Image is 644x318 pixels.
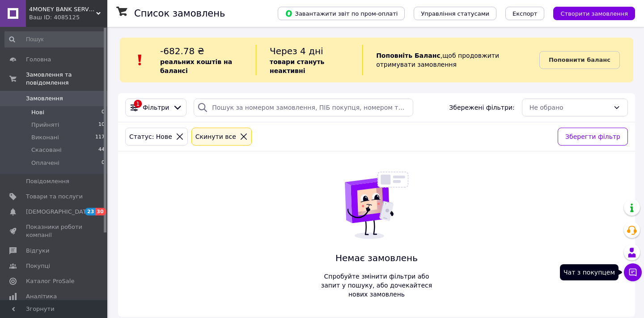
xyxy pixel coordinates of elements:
span: Фільтри [143,103,169,112]
b: Поповнити баланс [549,56,610,63]
button: Зберегти фільтр [558,128,628,146]
span: Збережені фільтри: [449,103,514,112]
span: 4MONEY BANK SERVICE [29,5,96,13]
div: , щоб продовжити отримувати замовлення [362,45,539,75]
span: 117 [95,133,105,142]
h1: Список замовлень [134,8,225,19]
b: товари стануть неактивні [270,58,324,74]
span: [DEMOGRAPHIC_DATA] [26,208,92,216]
span: 0 [102,108,105,116]
span: 44 [98,146,105,154]
img: :exclamation: [133,53,147,67]
span: Створити замовлення [560,10,628,17]
button: Експорт [505,7,545,20]
div: Ваш ID: 4085125 [29,13,107,21]
span: Повідомлення [26,177,69,185]
b: Поповніть Баланс [376,52,441,59]
span: Немає замовлень [318,252,436,265]
span: 30 [95,208,106,215]
span: 10 [98,121,105,129]
span: 0 [102,159,105,167]
span: Головна [26,56,51,64]
span: Замовлення [26,95,63,103]
span: Покупці [26,262,50,270]
span: Каталог ProSale [26,277,74,285]
span: Замовлення та повідомлення [26,71,107,87]
button: Чат з покупцем [624,263,642,281]
div: Статус: Нове [127,132,174,142]
span: Аналітика [26,292,57,301]
span: -682.78 ₴ [160,46,204,56]
a: Поповнити баланс [539,51,620,69]
div: Cкинути все [194,132,238,142]
span: Відгуки [26,247,49,255]
div: Чат з покупцем [560,264,619,280]
span: Нові [31,108,44,116]
div: Не обрано [530,103,610,112]
span: Прийняті [31,121,59,129]
button: Завантажити звіт по пром-оплаті [278,7,405,20]
span: Скасовані [31,146,62,154]
span: Через 4 дні [270,46,323,56]
span: Виконані [31,133,59,142]
a: Створити замовлення [544,9,635,17]
span: Оплачені [31,159,59,167]
span: Експорт [513,10,538,17]
input: Пошук за номером замовлення, ПІБ покупця, номером телефону, Email, номером накладної [194,99,413,116]
span: Зберегти фільтр [565,132,620,142]
button: Управління статусами [414,7,496,20]
span: Управління статусами [421,10,489,17]
span: Показники роботи компанії [26,223,83,239]
span: Завантажити звіт по пром-оплаті [285,9,398,17]
input: Пошук [4,31,106,47]
span: Товари та послуги [26,193,83,201]
b: реальних коштів на балансі [160,58,232,74]
span: Спробуйте змінити фільтри або запит у пошуку, або дочекайтеся нових замовлень [318,272,436,299]
span: 23 [85,208,95,215]
button: Створити замовлення [553,7,635,20]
